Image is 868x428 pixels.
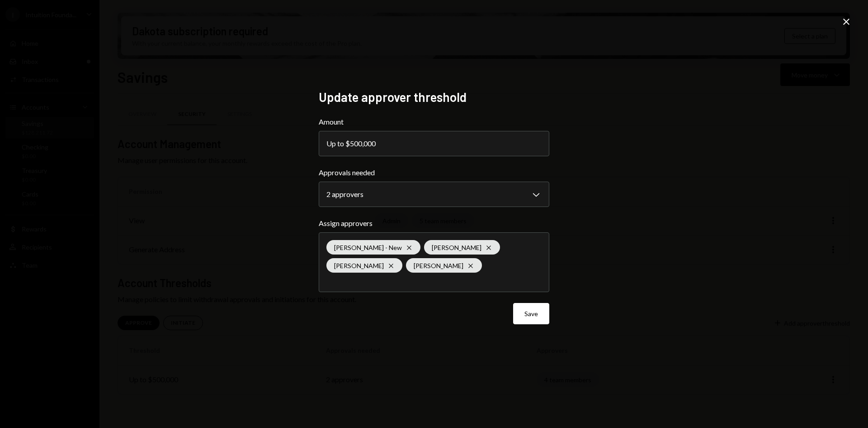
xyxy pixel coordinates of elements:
div: [PERSON_NAME] - New [326,240,420,255]
label: Amount [319,116,549,127]
button: Amount [319,131,549,156]
div: [PERSON_NAME] [424,240,500,255]
h2: Update approver threshold [319,88,549,106]
label: Approvals needed [319,167,549,178]
button: Approvals needed [319,182,549,207]
div: [PERSON_NAME] [326,258,402,273]
label: Assign approvers [319,218,549,229]
div: [PERSON_NAME] [406,258,482,273]
button: Save [513,303,549,324]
